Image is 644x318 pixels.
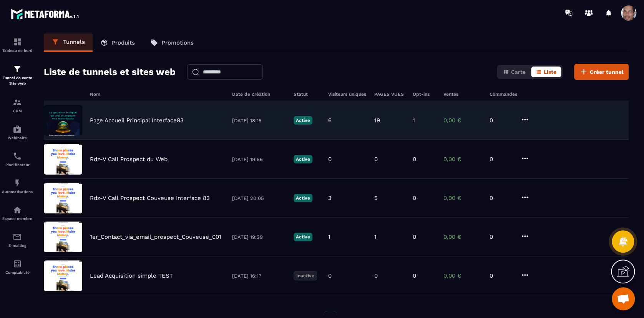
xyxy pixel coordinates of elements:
[11,7,80,21] img: logo
[374,117,380,124] p: 19
[44,183,82,213] img: image
[13,64,22,73] img: formation
[490,195,513,201] p: 0
[590,68,624,76] span: Créer tunnel
[13,37,22,47] img: formation
[2,75,33,86] p: Tunnel de vente Site web
[232,92,286,97] h6: Date de création
[2,136,33,140] p: Webinaire
[490,233,513,240] p: 0
[443,92,482,97] h6: Ventes
[2,32,33,58] a: formationformationTableau de bord
[2,270,33,275] p: Comptabilité
[328,117,332,124] p: 6
[44,105,82,136] img: image
[490,117,513,124] p: 0
[374,92,405,97] h6: PAGES VUES
[2,48,33,53] p: Tableau de bord
[490,92,517,97] h6: Commandes
[328,92,367,97] h6: Visiteurs uniques
[2,226,33,253] a: emailemailE-mailing
[90,272,173,279] p: Lead Acquisition simple TEST
[2,200,33,226] a: automationsautomationsEspace membre
[13,125,22,134] img: automations
[44,221,82,252] img: image
[612,287,635,310] div: Ouvrir le chat
[232,234,286,240] p: [DATE] 19:39
[2,243,33,248] p: E-mailing
[328,156,332,163] p: 0
[162,39,194,46] p: Promotions
[2,216,33,221] p: Espace membre
[294,116,312,125] p: Active
[232,157,286,162] p: [DATE] 19:56
[294,92,320,97] h6: Statut
[294,271,317,280] p: Inactive
[443,233,482,240] p: 0,00 €
[374,156,378,163] p: 0
[490,156,513,163] p: 0
[13,152,22,161] img: scheduler
[294,155,312,163] p: Active
[2,173,33,200] a: automationsautomationsAutomatisations
[574,64,629,80] button: Créer tunnel
[2,146,33,173] a: schedulerschedulerPlanificateur
[93,33,143,52] a: Produits
[443,272,482,279] p: 0,00 €
[90,233,221,240] p: 1er_Contact_via_email_prospect_Couveuse_001
[413,156,416,163] p: 0
[498,67,530,77] button: Carte
[531,67,561,77] button: Liste
[90,156,168,163] p: Rdz-V Call Prospect du Web
[2,253,33,280] a: accountantaccountantComptabilité
[2,190,33,194] p: Automatisations
[374,195,378,201] p: 5
[90,92,224,97] h6: Nom
[443,195,482,201] p: 0,00 €
[328,195,332,201] p: 3
[13,98,22,107] img: formation
[112,39,135,46] p: Produits
[13,232,22,241] img: email
[511,69,526,75] span: Carte
[2,119,33,146] a: automationsautomationsWebinaire
[44,144,82,175] img: image
[232,273,286,279] p: [DATE] 16:17
[44,260,82,291] img: image
[413,233,416,240] p: 0
[413,117,415,124] p: 1
[90,117,184,124] p: Page Accueil Principal Interface83
[374,272,378,279] p: 0
[2,109,33,113] p: CRM
[544,69,556,75] span: Liste
[443,117,482,124] p: 0,00 €
[374,233,377,240] p: 1
[413,195,416,201] p: 0
[443,156,482,163] p: 0,00 €
[232,118,286,123] p: [DATE] 18:15
[90,195,210,201] p: Rdz-V Call Prospect Couveuse Interface 83
[63,38,85,45] p: Tunnels
[143,33,201,52] a: Promotions
[13,205,22,215] img: automations
[2,58,33,92] a: formationformationTunnel de vente Site web
[2,163,33,167] p: Planificateur
[44,64,176,80] h2: Liste de tunnels et sites web
[294,194,312,202] p: Active
[232,195,286,201] p: [DATE] 20:05
[2,92,33,119] a: formationformationCRM
[13,259,22,268] img: accountant
[413,92,436,97] h6: Opt-ins
[44,33,93,52] a: Tunnels
[413,272,416,279] p: 0
[328,233,330,240] p: 1
[328,272,332,279] p: 0
[294,233,312,241] p: Active
[13,178,22,188] img: automations
[490,272,513,279] p: 0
